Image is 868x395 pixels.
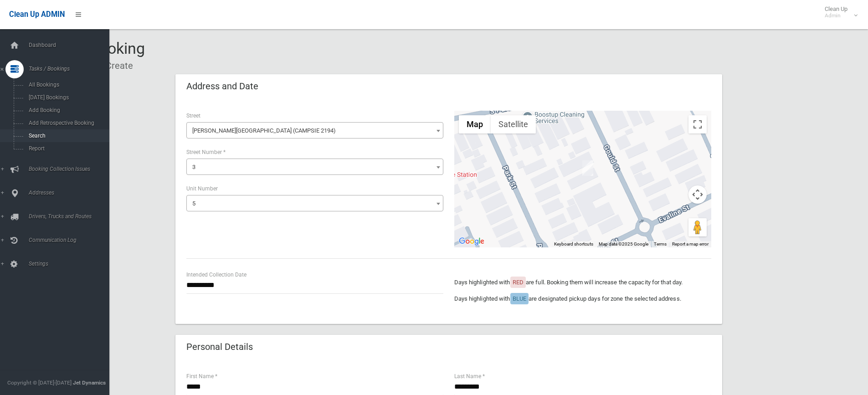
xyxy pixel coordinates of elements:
strong: Jet Dynamics [73,380,106,386]
span: Communication Log [26,237,116,243]
span: Map data ©2025 Google [599,241,648,246]
span: Clean Up [820,5,857,19]
span: [DATE] Bookings [26,94,108,101]
span: All Bookings [26,82,108,88]
img: Google [457,236,487,247]
span: 3 [192,164,195,170]
button: Map camera controls [688,185,707,204]
span: Report [26,145,108,152]
span: 5 [192,200,195,207]
button: Show street map [459,115,491,133]
a: Terms (opens in new tab) [654,241,667,246]
span: BLUE [513,295,526,302]
span: Clean Up ADMIN [9,10,65,19]
span: 5 [189,197,441,210]
span: Search [26,133,108,139]
button: Drag Pegman onto the map to open Street View [688,218,707,236]
span: Booking Collection Issues [26,166,116,172]
span: Copyright © [DATE]-[DATE] [7,380,72,386]
li: Create [99,57,133,74]
span: Drivers, Trucks and Routes [26,213,116,220]
span: 5 [186,195,443,211]
span: Gould Street (CAMPSIE 2194) [186,122,443,139]
span: Tasks / Bookings [26,66,116,72]
span: Gould Street (CAMPSIE 2194) [189,124,441,137]
header: Address and Date [175,77,269,95]
p: Days highlighted with are designated pickup days for zone the selected address. [454,293,711,304]
span: Addresses [26,190,116,196]
span: 3 [189,161,441,174]
a: Open this area in Google Maps (opens a new window) [457,236,487,247]
span: 3 [186,159,443,175]
a: Report a map error [672,241,709,246]
button: Show satellite imagery [491,115,536,133]
span: Add Booking [26,107,108,113]
span: RED [513,279,524,286]
div: 5/3 Gould Street, CAMPSIE NSW 2194 [582,160,593,176]
button: Keyboard shortcuts [554,241,593,247]
p: Days highlighted with are full. Booking them will increase the capacity for that day. [454,277,711,288]
span: Add Retrospective Booking [26,120,108,126]
header: Personal Details [175,338,264,356]
small: Admin [825,12,847,19]
button: Toggle fullscreen view [688,115,707,133]
span: Dashboard [26,42,116,48]
span: Settings [26,261,116,267]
